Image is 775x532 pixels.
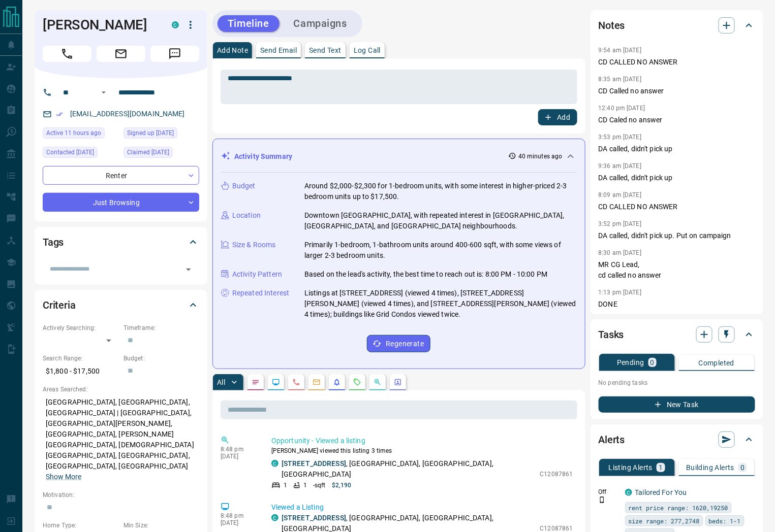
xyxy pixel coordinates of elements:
[599,396,755,413] button: New Task
[599,76,642,83] p: 8:35 am [DATE]
[271,446,573,455] p: [PERSON_NAME] viewed this listing 3 times
[43,394,199,485] p: [GEOGRAPHIC_DATA], [GEOGRAPHIC_DATA], [GEOGRAPHIC_DATA] | [GEOGRAPHIC_DATA], [GEOGRAPHIC_DATA][PE...
[43,323,118,332] p: Actively Searching:
[599,173,755,183] p: DA called, didn't pick up
[232,288,289,298] p: Repeated Interest
[43,230,199,254] div: Tags
[43,46,91,62] span: Call
[625,489,632,496] div: condos.ca
[43,127,118,142] div: Mon Sep 15 2025
[150,46,199,62] span: Message
[599,289,642,296] p: 1:13 pm [DATE]
[282,459,346,468] a: [STREET_ADDRESS]
[354,47,381,54] p: Log Call
[599,144,755,154] p: DA called, didn't pick up
[304,288,577,320] p: Listings at [STREET_ADDRESS] (viewed 4 times), [STREET_ADDRESS][PERSON_NAME] (viewed 4 times), an...
[304,210,577,231] p: Downtown [GEOGRAPHIC_DATA], with repeated interest in [GEOGRAPHIC_DATA], [GEOGRAPHIC_DATA], and [...
[629,503,728,513] span: rent price range: 1620,19250
[232,181,256,191] p: Budget
[540,470,573,479] p: C12087861
[217,47,248,54] p: Add Note
[127,128,174,138] span: Signed up [DATE]
[332,481,352,490] p: $2,190
[98,86,110,98] button: Open
[217,379,225,386] p: All
[599,105,645,112] p: 12:40 pm [DATE]
[43,490,199,500] p: Motivation:
[43,354,118,363] p: Search Range:
[43,17,157,33] h1: [PERSON_NAME]
[709,516,741,526] span: beds: 1-1
[282,514,346,522] a: [STREET_ADDRESS]
[309,47,342,54] p: Send Text
[43,166,199,185] div: Renter
[284,15,357,32] button: Campaigns
[599,17,625,34] h2: Notes
[686,464,734,471] p: Building Alerts
[43,385,199,394] p: Areas Searched:
[123,127,199,142] div: Sun Dec 08 2024
[284,481,287,490] p: 1
[599,427,755,452] div: Alerts
[659,464,663,471] p: 1
[599,47,642,54] p: 9:54 am [DATE]
[127,147,169,157] span: Claimed [DATE]
[221,453,256,460] p: [DATE]
[599,487,619,496] p: Off
[599,249,642,256] p: 8:30 am [DATE]
[599,259,755,281] p: MR CG Lead, cd called no answer
[629,516,700,526] span: size range: 277,2748
[221,512,256,519] p: 8:48 pm
[304,181,577,202] p: Around $2,000-$2,300 for 1-bedroom units, with some interest in higher-priced 2-3 bedroom units u...
[599,134,642,141] p: 3:53 pm [DATE]
[123,147,199,161] div: Thu Jul 31 2025
[46,472,81,482] button: Show More
[599,496,606,504] svg: Push Notification Only
[538,109,577,125] button: Add
[599,57,755,68] p: CD CALLED NO ANSWER
[234,151,292,162] p: Activity Summary
[43,521,118,530] p: Home Type:
[172,21,179,28] div: condos.ca
[599,191,642,198] p: 8:09 am [DATE]
[271,436,573,446] p: Opportunity - Viewed a listing
[599,230,755,241] p: DA called, didn't pick up. Put on campaign
[599,202,755,212] p: CD CALLED NO ANSWER
[518,152,563,161] p: 40 minutes ago
[232,269,282,280] p: Activity Pattern
[221,446,256,453] p: 8:48 pm
[599,86,755,96] p: CD Called no answer
[221,147,577,166] div: Activity Summary40 minutes ago
[333,378,341,386] svg: Listing Alerts
[599,299,755,310] p: DONE
[271,502,573,513] p: Viewed a Listing
[304,269,547,280] p: Based on the lead's activity, the best time to reach out is: 8:00 PM - 10:00 PM
[740,464,745,471] p: 0
[313,378,321,386] svg: Emails
[699,359,735,367] p: Completed
[303,481,307,490] p: 1
[260,47,297,54] p: Send Email
[43,234,64,250] h2: Tags
[617,359,644,366] p: Pending
[70,110,185,118] a: [EMAIL_ADDRESS][DOMAIN_NAME]
[232,210,261,221] p: Location
[599,375,755,390] p: No pending tasks
[599,322,755,347] div: Tasks
[599,115,755,125] p: CD Caled no answer
[272,378,280,386] svg: Lead Browsing Activity
[43,193,199,212] div: Just Browsing
[232,240,276,250] p: Size & Rooms
[218,15,280,32] button: Timeline
[97,46,145,62] span: Email
[46,128,101,138] span: Active 11 hours ago
[599,326,624,343] h2: Tasks
[599,220,642,227] p: 3:52 pm [DATE]
[123,521,199,530] p: Min Size:
[221,519,256,526] p: [DATE]
[271,514,278,521] div: condos.ca
[292,378,300,386] svg: Calls
[43,147,118,161] div: Thu Sep 11 2025
[43,363,118,380] p: $1,800 - $17,500
[43,293,199,317] div: Criteria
